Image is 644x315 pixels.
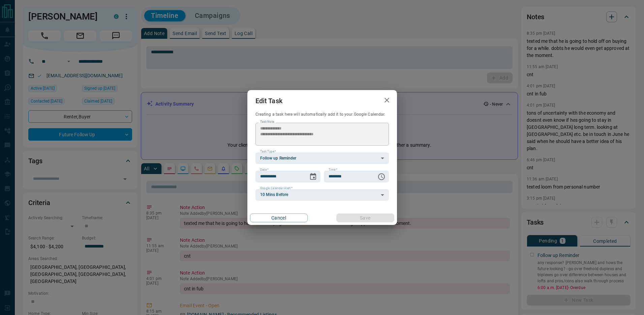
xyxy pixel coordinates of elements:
[260,120,274,124] label: Task Note
[250,213,308,222] button: Cancel
[375,170,388,183] button: Choose time, selected time is 6:00 AM
[260,186,293,191] label: Google Calendar Alert
[329,168,337,172] label: Time
[306,170,320,183] button: Choose date, selected date is Mar 17, 2026
[247,90,290,112] h2: Edit Task
[255,189,389,201] div: 10 Mins Before
[255,152,389,164] div: Follow up Reminder
[255,112,389,117] p: Creating a task here will automatically add it to your Google Calendar.
[260,168,269,172] label: Date
[260,149,276,154] label: Task Type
